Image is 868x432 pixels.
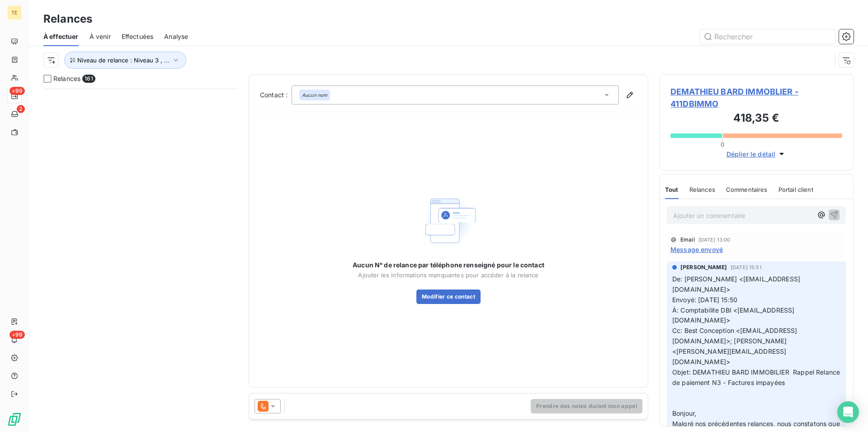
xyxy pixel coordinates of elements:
[680,263,727,271] span: [PERSON_NAME]
[7,5,22,20] div: TE
[672,409,696,417] span: Bonjour,
[9,87,25,95] span: +99
[721,141,724,148] span: 0
[420,192,477,250] img: Empty state
[358,271,538,279] span: Ajouter les informations manquantes pour accéder à la relance
[680,237,695,242] span: Email
[17,105,25,113] span: 2
[698,237,731,242] span: [DATE] 13:00
[731,265,762,270] span: [DATE] 15:51
[665,186,679,193] span: Tout
[726,186,768,193] span: Commentaires
[672,368,842,386] span: Objet: DEMATHIEU BARD IMMOBILIER Rappel Relance de paiement N3 - Factures impayées
[672,296,737,304] span: Envoyé: [DATE] 15:50
[531,399,642,413] button: Prendre des notes durant mon appel
[164,32,188,41] span: Analyse
[43,89,238,432] div: grid
[9,331,25,339] span: +99
[672,306,794,324] span: À: Comptabilite DBI <[EMAIL_ADDRESS][DOMAIN_NAME]>
[778,186,813,193] span: Portail client
[700,29,835,44] input: Rechercher
[53,74,80,83] span: Relances
[77,57,170,64] span: Niveau de relance : Niveau 3 , ...
[353,261,544,270] span: Aucun N° de relance par téléphone renseigné pour le contact
[260,90,292,100] label: Contact :
[7,412,22,427] img: Logo LeanPay
[672,327,797,366] span: Cc: Best Conception <[EMAIL_ADDRESS][DOMAIN_NAME]>; [PERSON_NAME] <[PERSON_NAME][EMAIL_ADDRESS][D...
[302,92,327,98] em: Aucun nom
[43,32,79,41] span: À effectuer
[689,186,715,193] span: Relances
[672,275,800,293] span: De: [PERSON_NAME] <[EMAIL_ADDRESS][DOMAIN_NAME]>
[90,32,111,41] span: À venir
[122,32,154,41] span: Effectuées
[670,245,723,254] span: Message envoyé
[726,149,776,159] span: Déplier le détail
[670,85,842,110] span: DEMATHIEU BARD IMMOBLIER - 411DBIMMO
[64,52,186,69] button: Niveau de relance : Niveau 3 , ...
[82,75,95,83] span: 161
[837,401,859,423] div: Open Intercom Messenger
[43,11,92,27] h3: Relances
[670,110,842,128] h3: 418,35 €
[416,290,481,304] button: Modifier ce contact
[724,149,789,159] button: Déplier le détail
